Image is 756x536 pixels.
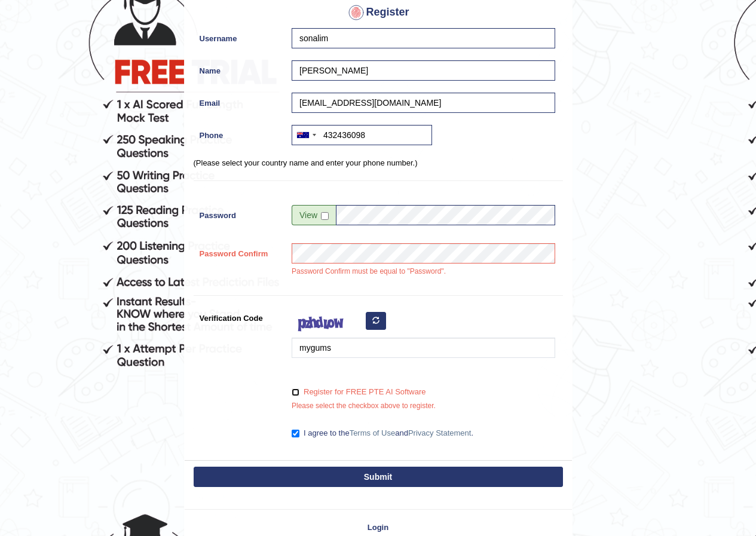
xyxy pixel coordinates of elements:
[408,428,472,437] a: Privacy Statement
[194,60,286,76] label: Name
[194,205,286,221] label: Password
[292,386,426,398] label: Register for FREE PTE AI Software
[194,93,286,109] label: Email
[194,3,563,22] h4: Register
[321,212,329,220] input: Show/Hide Password
[292,430,299,437] input: I agree to theTerms of UseandPrivacy Statement.
[194,157,563,169] p: (Please select your country name and enter your phone number.)
[194,28,286,44] label: Username
[292,125,320,145] div: Australia: +61
[292,388,299,396] input: Register for FREE PTE AI Software
[292,125,432,145] input: +61 412 345 678
[194,125,286,141] label: Phone
[185,522,572,533] a: Login
[194,243,286,259] label: Password Confirm
[292,427,473,439] label: I agree to the and .
[194,467,563,487] button: Submit
[194,308,286,324] label: Verification Code
[350,428,396,437] a: Terms of Use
